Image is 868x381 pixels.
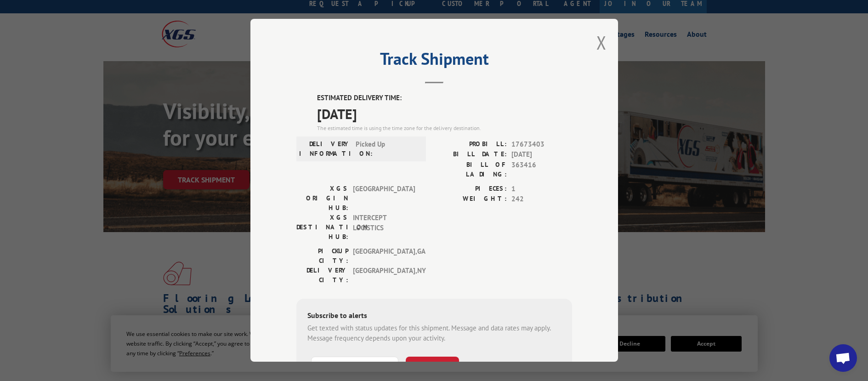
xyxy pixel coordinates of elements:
div: Open chat [829,344,857,372]
label: DELIVERY INFORMATION: [299,139,351,159]
button: Close modal [596,30,607,55]
label: PICKUP CITY: [296,246,348,266]
label: DELIVERY CITY: [296,266,348,285]
span: 363416 [511,160,572,179]
input: Phone Number [311,357,398,376]
span: Picked Up [356,139,418,159]
label: WEIGHT: [434,194,507,205]
span: [GEOGRAPHIC_DATA] , GA [353,246,415,266]
label: PIECES: [434,184,507,194]
span: INTERCEPT LOGISTICS [353,213,415,242]
span: 242 [511,194,572,205]
span: [GEOGRAPHIC_DATA] , NY [353,266,415,285]
span: 1 [511,184,572,194]
button: SUBSCRIBE [406,357,459,376]
div: Get texted with status updates for this shipment. Message and data rates may apply. Message frequ... [307,323,561,344]
span: [DATE] [317,103,572,124]
div: The estimated time is using the time zone for the delivery destination. [317,124,572,132]
span: [GEOGRAPHIC_DATA] [353,184,415,213]
label: XGS DESTINATION HUB: [296,213,348,242]
div: Subscribe to alerts [307,310,561,323]
span: 17673403 [511,139,572,150]
span: [DATE] [511,150,572,160]
label: BILL DATE: [434,150,507,160]
label: XGS ORIGIN HUB: [296,184,348,213]
h2: Track Shipment [296,52,572,70]
label: ESTIMATED DELIVERY TIME: [317,93,572,104]
label: BILL OF LADING: [434,160,507,179]
label: PROBILL: [434,139,507,150]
